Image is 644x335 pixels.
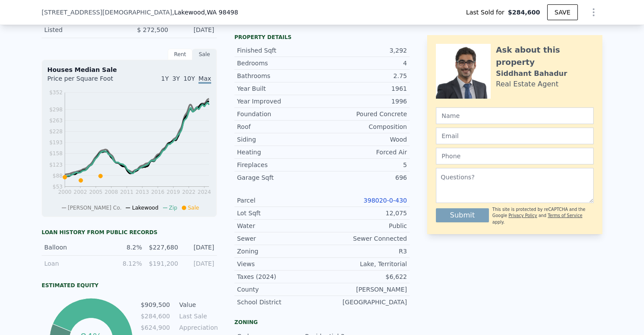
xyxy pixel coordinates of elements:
[496,44,594,68] div: Ask about this property
[177,300,217,310] td: Value
[436,148,594,164] input: Phone
[188,205,199,211] span: Sale
[140,323,170,332] td: $624,900
[198,75,211,84] span: Max
[140,311,170,321] td: $284,600
[322,221,407,230] div: Public
[168,49,192,60] div: Rent
[234,319,410,326] div: Zoning
[364,197,407,204] a: 398020-0-430
[137,26,168,33] span: $ 272,500
[161,75,169,82] span: 1Y
[237,196,322,205] div: Parcel
[237,148,322,157] div: Heating
[322,84,407,93] div: 1961
[322,46,407,55] div: 3,292
[237,84,322,93] div: Year Built
[166,189,180,195] tspan: 2019
[496,79,559,89] div: Real Estate Agent
[322,247,407,256] div: R3
[184,243,214,252] div: [DATE]
[322,272,407,281] div: $6,622
[508,8,540,17] span: $284,600
[322,71,407,80] div: 2.75
[184,75,195,82] span: 10Y
[49,89,63,96] tspan: $352
[436,208,489,222] button: Submit
[177,311,217,321] td: Last Sale
[237,173,322,182] div: Garage Sqft
[436,107,594,124] input: Name
[111,259,142,268] div: 8.12%
[322,260,407,268] div: Lake, Territorial
[234,34,410,41] div: Property details
[436,128,594,144] input: Email
[53,173,63,179] tspan: $88
[492,207,594,225] div: This site is protected by reCAPTCHA and the Google and apply.
[44,243,106,252] div: Balloon
[42,229,217,236] div: Loan history from public records
[49,162,63,168] tspan: $123
[49,128,63,135] tspan: $228
[237,260,322,268] div: Views
[322,173,407,182] div: 696
[237,298,322,306] div: School District
[42,8,172,17] span: [STREET_ADDRESS][DEMOGRAPHIC_DATA]
[198,189,211,195] tspan: 2024
[177,323,217,332] td: Appreciation
[237,247,322,256] div: Zoning
[496,68,567,79] div: Siddhant Bahadur
[237,209,322,217] div: Lot Sqft
[44,259,106,268] div: Loan
[147,259,178,268] div: $191,200
[237,59,322,68] div: Bedrooms
[548,213,582,218] a: Terms of Service
[49,139,63,146] tspan: $193
[205,9,238,16] span: , WA 98498
[547,4,578,20] button: SAVE
[172,75,180,82] span: 3Y
[111,243,142,252] div: 8.2%
[237,97,322,106] div: Year Improved
[585,4,602,21] button: Show Options
[68,205,122,211] span: [PERSON_NAME] Co.
[49,118,63,124] tspan: $263
[136,189,149,195] tspan: 2013
[182,189,196,195] tspan: 2022
[89,189,103,195] tspan: 2005
[322,148,407,157] div: Forced Air
[322,110,407,118] div: Poured Concrete
[49,107,63,113] tspan: $298
[175,25,214,34] div: [DATE]
[147,243,178,252] div: $227,680
[42,282,217,289] div: Estimated Equity
[322,160,407,169] div: 5
[47,74,129,88] div: Price per Square Foot
[237,160,322,169] div: Fireplaces
[322,135,407,144] div: Wood
[237,71,322,80] div: Bathrooms
[53,184,63,190] tspan: $53
[322,97,407,106] div: 1996
[237,46,322,55] div: Finished Sqft
[172,8,238,17] span: , Lakewood
[58,189,72,195] tspan: 2000
[237,221,322,230] div: Water
[47,65,211,74] div: Houses Median Sale
[509,213,537,218] a: Privacy Policy
[169,205,177,211] span: Zip
[322,298,407,306] div: [GEOGRAPHIC_DATA]
[237,285,322,294] div: County
[132,205,158,211] span: Lakewood
[237,110,322,118] div: Foundation
[151,189,165,195] tspan: 2016
[237,272,322,281] div: Taxes (2024)
[237,234,322,243] div: Sewer
[237,122,322,131] div: Roof
[140,300,170,310] td: $909,500
[49,150,63,157] tspan: $158
[237,135,322,144] div: Siding
[466,8,508,17] span: Last Sold for
[322,234,407,243] div: Sewer Connected
[105,189,118,195] tspan: 2008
